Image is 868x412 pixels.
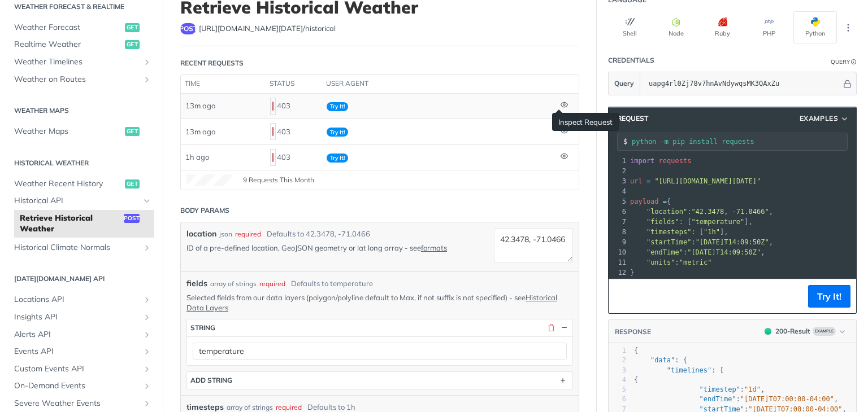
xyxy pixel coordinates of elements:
div: 9 [609,237,628,247]
span: import [630,157,654,165]
button: Show subpages for Insights API [142,313,151,322]
div: 3 [609,176,628,186]
button: Hide [559,323,569,333]
div: 6 [609,207,628,217]
div: 1 [609,156,628,166]
span: "location" [646,208,687,216]
button: Show subpages for Weather Timelines [142,58,151,67]
button: Delete [546,323,556,333]
span: : [ ], [630,228,728,236]
span: post [124,214,140,223]
span: } [630,269,634,277]
button: Hide subpages for Historical API [142,196,151,205]
span: "[DATE]T14:09:50Z" [696,238,769,246]
a: Historical Climate NormalsShow subpages for Historical Climate Normals [8,239,154,256]
span: { [634,376,638,384]
span: Severe Weather Events [14,398,140,409]
button: Copy to clipboard [614,288,630,305]
button: Examples [796,113,853,124]
a: Insights APIShow subpages for Insights API [8,309,154,326]
div: 13 [609,278,628,288]
span: : , [634,395,838,403]
div: QueryInformation [831,58,857,66]
span: Locations API [14,294,140,305]
span: Weather on Routes [14,74,140,85]
span: "startTime" [646,238,691,246]
div: 5 [609,196,628,207]
span: Alerts API [14,329,140,340]
button: Query [609,72,640,95]
span: Try It! [327,128,348,137]
div: 403 [270,97,318,116]
span: : { [634,356,687,364]
a: Weather TimelinesShow subpages for Weather Timelines [8,54,154,71]
span: get [125,40,140,49]
span: https://api.tomorrow.io/v4/historical [199,23,336,34]
span: Try It! [327,102,348,111]
a: Severe Weather EventsShow subpages for Severe Weather Events [8,395,154,412]
a: Locations APIShow subpages for Locations API [8,291,154,308]
button: string [187,319,572,336]
a: Historical APIHide subpages for Historical API [8,192,154,209]
button: Show subpages for Severe Weather Events [142,399,151,408]
span: Historical API [14,195,140,207]
span: "[URL][DOMAIN_NAME][DATE]" [654,177,761,185]
div: 200 - Result [775,326,810,336]
span: Examples [800,113,839,124]
button: Show subpages for Custom Events API [142,365,151,374]
a: formats [421,243,447,252]
a: Weather on RoutesShow subpages for Weather on Routes [8,71,154,88]
h2: Weather Maps [8,106,154,116]
div: Recent Requests [180,58,244,68]
span: Request [611,113,648,124]
span: "units" [646,258,675,266]
span: "timestep" [700,385,740,393]
span: 9 Requests This Month [243,175,314,185]
span: Historical Climate Normals [14,242,140,253]
span: On-Demand Events [14,380,140,392]
button: Show subpages for Locations API [142,295,151,304]
span: : , [630,208,773,216]
div: Defaults to 42.3478, -71.0466 [267,229,370,240]
a: Alerts APIShow subpages for Alerts API [8,326,154,343]
a: Historical Data Layers [186,293,557,312]
div: Defaults to temperature [291,278,373,290]
span: url [630,177,643,185]
span: : , [634,385,765,393]
input: Request instructions [632,138,847,146]
input: apikey [643,72,841,95]
div: 12 [609,268,628,278]
a: Realtime Weatherget [8,36,154,53]
span: requests [659,157,692,165]
span: get [125,179,140,189]
span: Weather Maps [14,126,122,137]
span: get [125,23,140,32]
button: Show subpages for On-Demand Events [142,382,151,391]
div: array of strings [210,279,257,289]
button: Try It! [808,285,850,308]
span: "timelines" [667,366,711,374]
h2: Weather Forecast & realtime [8,2,154,12]
button: RESPONSE [614,326,652,338]
span: get [125,127,140,136]
div: 11 [609,257,628,268]
div: Query [831,58,850,66]
div: required [235,229,261,239]
a: Custom Events APIShow subpages for Custom Events API [8,361,154,378]
div: json [219,229,232,239]
span: "[DATE]T07:00:00-04:00" [740,395,834,403]
label: location [186,228,216,240]
th: status [266,75,322,93]
div: 403 [270,148,318,167]
div: 10 [609,247,628,257]
div: string [190,323,215,332]
span: Custom Events API [14,363,140,375]
span: 403 [272,127,274,136]
span: Weather Forecast [14,22,122,33]
span: post [180,23,196,34]
button: Show subpages for Weather on Routes [142,75,151,84]
svg: More ellipsis [843,23,853,33]
button: ADD string [187,372,572,389]
div: 2 [609,356,626,365]
div: 8 [609,227,628,237]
